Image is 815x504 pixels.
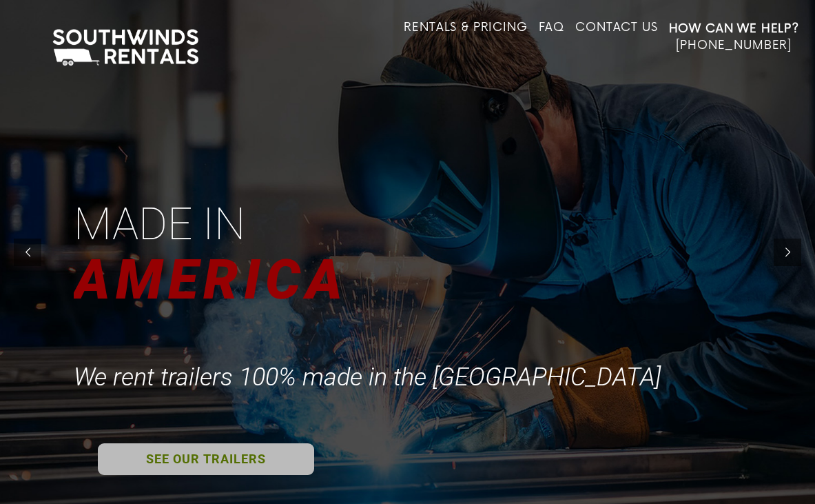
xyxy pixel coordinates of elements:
a: SEE OUR TRAILERS [98,443,314,475]
div: AMERICA [74,242,355,318]
span: [PHONE_NUMBER] [676,39,792,52]
a: How Can We Help? [PHONE_NUMBER] [669,21,799,52]
a: Rentals & Pricing [404,21,527,52]
img: Southwinds Rentals Logo [45,26,205,69]
div: Made in [74,195,252,254]
a: FAQ [539,21,565,52]
a: Contact Us [575,21,657,52]
div: We rent trailers 100% made in the [GEOGRAPHIC_DATA] [74,362,668,392]
strong: How Can We Help? [669,22,799,36]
